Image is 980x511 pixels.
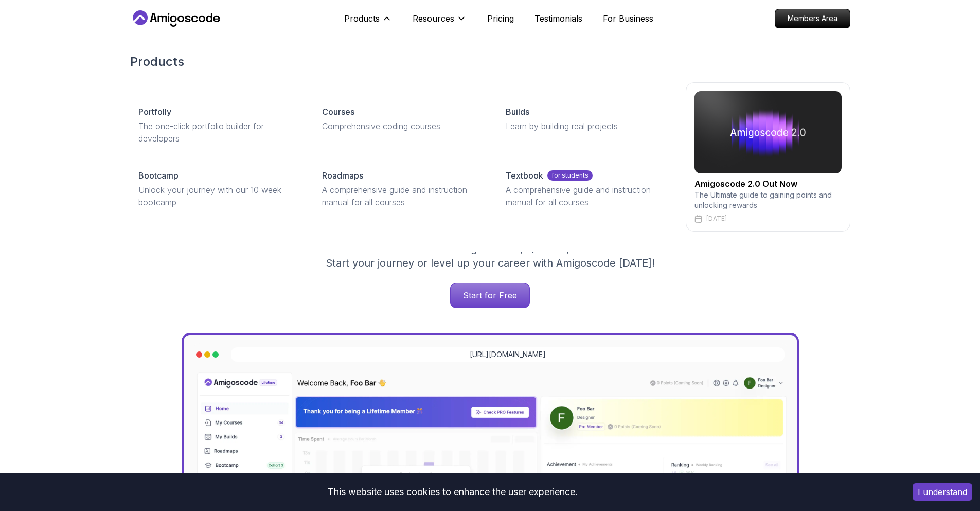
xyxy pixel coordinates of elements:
[775,9,850,28] p: Members Area
[138,105,171,118] p: Portfolly
[506,120,665,132] p: Learn by building real projects
[413,12,454,25] p: Resources
[506,169,543,182] p: Textbook
[686,82,850,232] a: amigoscode 2.0Amigoscode 2.0 Out NowThe Ultimate guide to gaining points and unlocking rewards[DATE]
[603,12,653,25] a: For Business
[344,12,392,33] button: Products
[344,12,380,25] p: Products
[138,120,297,145] p: The one-click portfolio builder for developers
[130,97,306,153] a: PortfollyThe one-click portfolio builder for developers
[413,12,467,33] button: Resources
[322,105,354,118] p: Courses
[138,169,179,182] p: Bootcamp
[138,184,297,208] p: Unlock your journey with our 10 week bootcamp
[8,481,897,503] div: This website uses cookies to enhance the user experience.
[706,215,727,223] p: [DATE]
[487,12,514,25] a: Pricing
[130,161,306,217] a: BootcampUnlock your journey with our 10 week bootcamp
[130,54,850,70] h2: Products
[322,169,363,182] p: Roadmaps
[534,12,582,25] a: Testimonials
[506,105,529,118] p: Builds
[322,184,481,208] p: A comprehensive guide and instruction manual for all courses
[694,178,842,190] h2: Amigoscode 2.0 Out Now
[506,184,665,208] p: A comprehensive guide and instruction manual for all courses
[314,97,489,140] a: CoursesComprehensive coding courses
[694,91,842,173] img: amigoscode 2.0
[314,161,489,217] a: RoadmapsA comprehensive guide and instruction manual for all courses
[497,161,673,217] a: Textbookfor studentsA comprehensive guide and instruction manual for all courses
[497,97,673,140] a: BuildsLearn by building real projects
[322,120,481,132] p: Comprehensive coding courses
[317,241,663,270] p: Get unlimited access to coding , , and . Start your journey or level up your career with Amigosco...
[470,349,546,360] a: [URL][DOMAIN_NAME]
[694,190,842,210] p: The Ultimate guide to gaining points and unlocking rewards
[775,9,850,28] a: Members Area
[450,283,530,308] a: Start for Free
[451,283,529,308] p: Start for Free
[913,483,972,501] button: Accept cookies
[547,170,593,181] p: for students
